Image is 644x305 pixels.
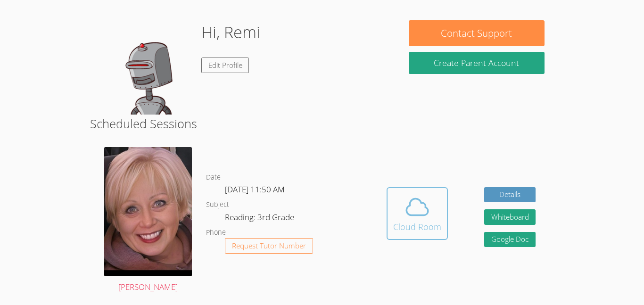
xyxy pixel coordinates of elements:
[484,187,536,203] a: Details
[201,20,260,44] h1: Hi, Remi
[393,220,441,233] div: Cloud Room
[206,199,229,211] dt: Subject
[104,147,192,294] a: [PERSON_NAME]
[484,209,536,225] button: Whiteboard
[206,227,226,239] dt: Phone
[225,184,285,195] span: [DATE] 11:50 AM
[99,20,194,115] img: default.png
[206,172,221,183] dt: Date
[409,52,545,74] button: Create Parent Account
[201,58,249,73] a: Edit Profile
[409,20,545,46] button: Contact Support
[232,242,306,249] span: Request Tutor Number
[387,187,448,240] button: Cloud Room
[104,147,192,276] img: IMG_2077.jpg
[484,232,536,247] a: Google Doc
[90,115,554,132] h2: Scheduled Sessions
[225,238,313,254] button: Request Tutor Number
[225,211,296,227] dd: Reading: 3rd Grade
